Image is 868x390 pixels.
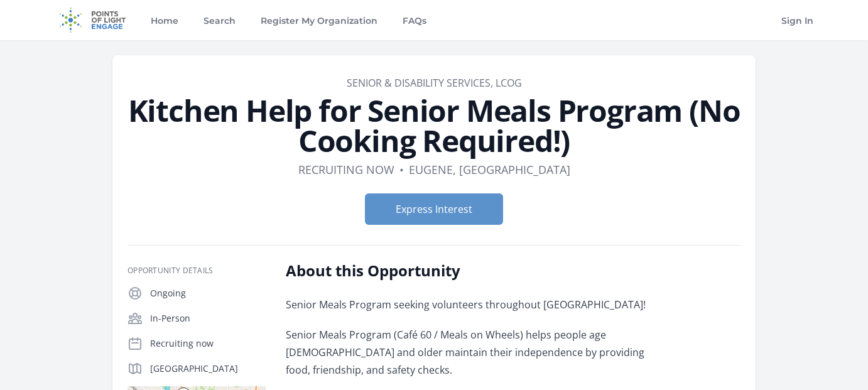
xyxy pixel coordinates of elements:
dd: Recruiting now [298,161,394,178]
p: In-Person [150,312,266,325]
h3: Opportunity Details [127,266,266,276]
p: Recruiting now [150,337,266,350]
h1: Kitchen Help for Senior Meals Program (No Cooking Required!) [127,95,741,156]
dd: Eugene, [GEOGRAPHIC_DATA] [409,161,570,178]
p: Senior Meals Program seeking volunteers throughout [GEOGRAPHIC_DATA]! [286,296,653,313]
div: • [399,161,404,178]
p: Ongoing [150,287,266,300]
h2: About this Opportunity [286,261,653,281]
a: Senior & Disability Services, LCOG [347,76,522,90]
button: Express Interest [365,193,503,225]
p: Senior Meals Program (Café 60 / Meals on Wheels) helps people age [DEMOGRAPHIC_DATA] and older ma... [286,326,653,379]
p: [GEOGRAPHIC_DATA] [150,362,266,375]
